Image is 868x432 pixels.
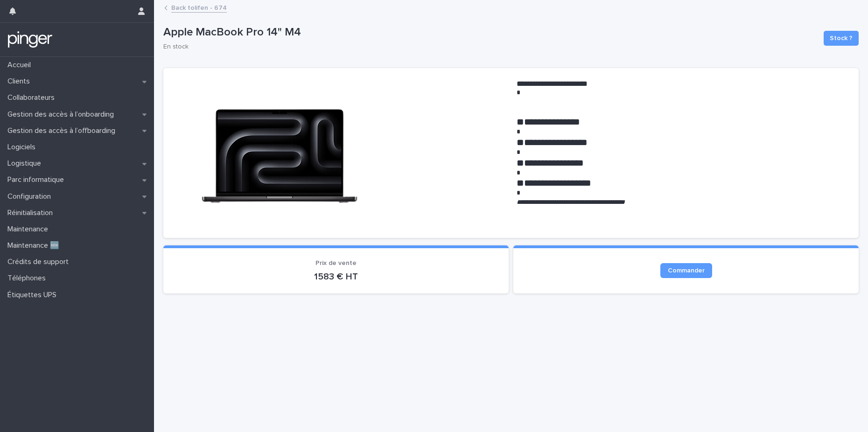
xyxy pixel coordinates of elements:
p: Maintenance [4,225,56,234]
img: -lHnbUUgtVgTPlvKZMSzW2gFUV9D7ncZZml86R8Q09c [175,79,385,219]
p: Apple MacBook Pro 14" M4 [163,26,816,39]
p: Gestion des accès à l’onboarding [4,110,121,119]
img: mTgBEunGTSyRkCgitkcU [7,30,53,49]
p: Réinitialisation [4,209,60,217]
p: Maintenance 🆕 [4,241,67,250]
p: Collaborateurs [4,93,62,102]
p: Clients [4,77,37,86]
a: Commander [660,263,712,278]
p: Configuration [4,192,58,201]
a: Back tolifen - 674 [171,2,227,13]
span: Prix de vente [315,260,357,266]
p: Étiquettes UPS [4,291,64,300]
p: 1583 € HT [175,271,497,282]
p: Logiciels [4,143,43,152]
button: Stock ? [824,31,859,46]
p: En stock [163,43,812,51]
p: Crédits de support [4,258,76,266]
p: Accueil [4,61,38,70]
p: Parc informatique [4,175,71,184]
span: Stock ? [830,34,853,43]
p: Logistique [4,159,49,168]
span: Commander [668,267,705,274]
p: Gestion des accès à l’offboarding [4,126,123,135]
p: Téléphones [4,274,53,283]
